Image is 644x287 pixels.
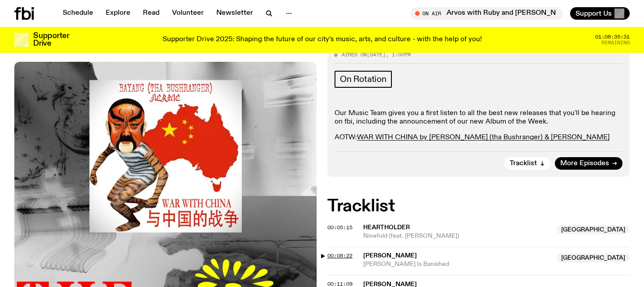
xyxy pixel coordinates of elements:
[211,7,258,20] a: Newsletter
[335,133,623,142] p: AOTW:
[335,71,392,88] a: On Rotation
[363,260,551,269] span: [PERSON_NAME] Is Banished
[386,51,411,58] span: , 1:00pm
[137,7,165,20] a: Read
[327,282,352,287] button: 00:11:09
[167,7,209,20] a: Volunteer
[327,225,352,230] button: 00:05:15
[575,9,612,17] span: Support Us
[555,157,623,170] a: More Episodes
[327,253,352,258] button: 00:08:22
[411,7,563,20] button: On AirArvos with Ruby and [PERSON_NAME]
[367,51,386,58] span: [DATE]
[504,157,550,170] button: Tracklist
[100,7,136,20] a: Explore
[163,36,482,44] p: Supporter Drive 2025: Shaping the future of our city’s music, arts, and culture - with the help o...
[570,7,630,20] button: Support Us
[557,225,630,234] span: [GEOGRAPHIC_DATA]
[327,224,352,231] span: 00:05:15
[601,40,630,45] span: Remaining
[340,74,386,84] span: On Rotation
[557,253,630,262] span: [GEOGRAPHIC_DATA]
[327,198,630,214] h2: Tracklist
[560,160,609,167] span: More Episodes
[363,253,417,259] span: [PERSON_NAME]
[363,232,551,240] span: Ninefold (feat. [PERSON_NAME])
[510,160,537,167] span: Tracklist
[57,7,99,20] a: Schedule
[327,252,352,259] span: 00:08:22
[342,51,367,58] span: Aired on
[357,134,610,141] a: WAR WITH CHINA by [PERSON_NAME] (tha Bushranger) & [PERSON_NAME]
[33,32,69,47] h3: Supporter Drive
[595,34,630,39] span: 01:08:35:31
[363,224,410,231] span: heartholder
[335,109,623,126] p: Our Music Team gives you a first listen to all the best new releases that you'll be hearing on fb...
